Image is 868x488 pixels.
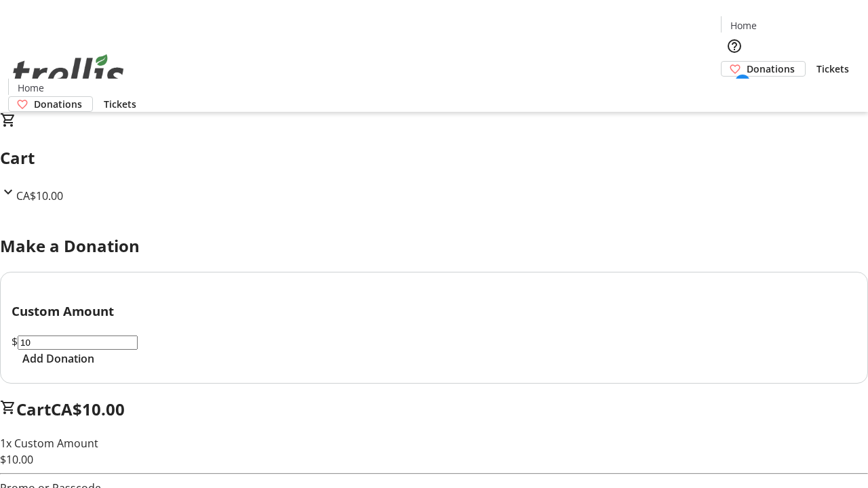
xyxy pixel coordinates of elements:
[9,81,52,95] a: Home
[8,39,129,107] img: Orient E2E Organization Zk2cuvdVaT's Logo
[12,350,105,367] button: Add Donation
[806,62,860,76] a: Tickets
[722,18,765,33] a: Home
[16,188,63,203] span: CA$10.00
[721,61,806,77] a: Donations
[34,97,82,111] span: Donations
[730,18,757,33] span: Home
[51,398,125,420] span: CA$10.00
[93,97,147,111] a: Tickets
[18,81,44,95] span: Home
[721,77,748,104] button: Cart
[22,350,94,367] span: Add Donation
[18,335,138,350] input: Donation Amount
[12,334,18,349] span: $
[721,33,748,60] button: Help
[747,62,795,76] span: Donations
[8,96,93,112] a: Donations
[12,302,856,321] h3: Custom Amount
[104,97,136,111] span: Tickets
[816,62,849,76] span: Tickets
